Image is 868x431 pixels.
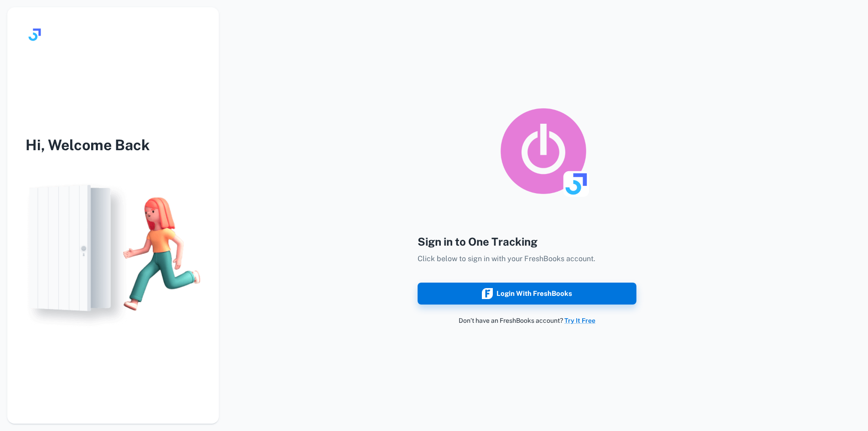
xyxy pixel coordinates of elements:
[564,317,595,324] a: Try It Free
[7,134,219,156] h3: Hi, Welcome Back
[418,233,636,250] h4: Sign in to One Tracking
[498,105,589,197] img: logo_toggl_syncing_app.png
[418,283,636,305] button: Login with FreshBooks
[418,315,636,326] p: Don’t have an FreshBooks account?
[418,253,636,264] p: Click below to sign in with your FreshBooks account.
[482,288,572,300] div: Login with FreshBooks
[7,174,219,333] img: login
[26,26,44,44] img: logo.svg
